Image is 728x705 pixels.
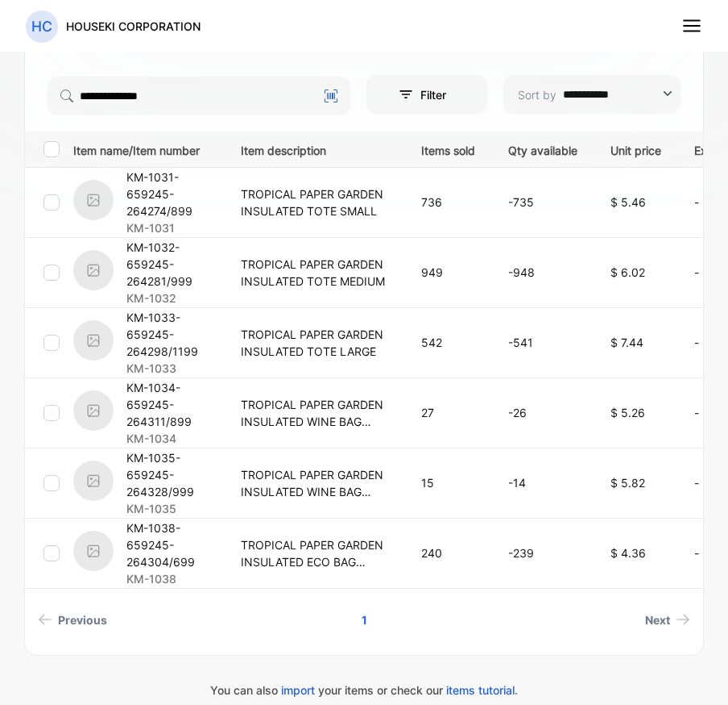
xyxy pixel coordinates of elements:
[639,605,697,635] a: Next page
[508,404,577,421] p: -26
[31,16,52,37] p: HC
[610,406,645,419] span: $ 5.26
[421,334,475,351] p: 542
[13,6,61,55] button: Open LiveChat chat widget
[610,139,661,159] p: Unit price
[66,18,201,35] p: HOUSEKI CORPORATION
[73,250,114,290] img: item
[126,379,221,430] p: KM-1034-659245-264311/899
[241,326,388,360] p: TROPICAL PAPER GARDEN INSULATED TOTE LARGE
[126,219,221,236] p: KM-1031
[241,256,388,290] p: TROPICAL PAPER GARDEN INSULATED TOTE MEDIUM
[421,194,475,211] p: 736
[508,474,577,491] p: -14
[421,139,475,159] p: Items sold
[281,683,315,697] span: import
[241,396,388,430] p: TROPICAL PAPER GARDEN INSULATED WINE BAG SINGLE
[241,536,388,570] p: TROPICAL PAPER GARDEN INSULATED ECO BAG LARGE
[126,360,221,377] p: KM-1033
[73,139,221,159] p: Item name/Item number
[241,139,388,159] p: Item description
[508,544,577,561] p: -239
[126,449,221,500] p: KM-1035-659245-264328/999
[126,430,221,447] p: KM-1034
[503,75,680,114] button: Sort by
[25,605,703,635] ul: Pagination
[610,546,646,560] span: $ 4.36
[446,683,518,697] span: items tutorial.
[508,334,577,351] p: -541
[421,404,475,421] p: 27
[645,611,670,628] span: Next
[508,264,577,281] p: -948
[73,461,114,501] img: item
[126,169,221,219] p: KM-1031-659245-264274/899
[610,476,645,490] span: $ 5.82
[58,611,107,628] span: Previous
[31,605,114,635] a: Previous page
[73,320,114,361] img: item
[24,682,704,699] p: You can also your items or check our
[421,474,475,491] p: 15
[126,290,221,307] p: KM-1032
[73,180,114,220] img: item
[421,544,475,561] p: 240
[342,605,387,635] a: Page 1 is your current page
[241,466,388,500] p: TROPICAL PAPER GARDEN INSULATED WINE BAG DOUBLE
[126,500,221,517] p: KM-1035
[508,194,577,211] p: -735
[610,265,645,279] span: $ 6.02
[126,570,221,587] p: KM-1038
[518,86,556,103] p: Sort by
[126,239,221,290] p: KM-1032-659245-264281/999
[610,195,646,209] span: $ 5.46
[126,309,221,360] p: KM-1033-659245-264298/1199
[508,139,577,159] p: Qty available
[421,264,475,281] p: 949
[241,186,388,219] p: TROPICAL PAPER GARDEN INSULATED TOTE SMALL
[73,531,114,571] img: item
[73,390,114,431] img: item
[126,519,221,570] p: KM-1038-659245-264304/699
[610,336,643,349] span: $ 7.44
